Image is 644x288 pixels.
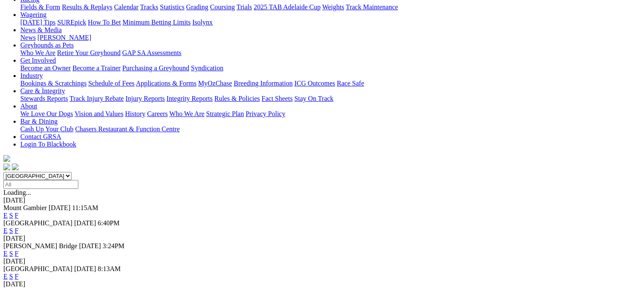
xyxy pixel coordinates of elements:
[191,64,223,72] a: Syndication
[3,242,77,249] span: [PERSON_NAME] Bridge
[3,180,78,189] input: Select date
[3,197,641,204] div: [DATE]
[9,273,13,280] a: S
[15,227,19,234] a: F
[75,125,180,133] a: Chasers Restaurant & Function Centre
[294,80,335,87] a: ICG Outcomes
[254,3,321,11] a: 2025 TAB Adelaide Cup
[37,34,91,41] a: [PERSON_NAME]
[74,265,96,272] span: [DATE]
[125,110,145,117] a: History
[20,49,641,57] div: Greyhounds as Pets
[20,34,641,42] div: News & Media
[20,80,641,87] div: Industry
[15,273,19,280] a: F
[262,95,293,102] a: Fact Sheets
[20,11,47,18] a: Wagering
[20,141,76,148] a: Login To Blackbook
[3,235,641,242] div: [DATE]
[79,242,101,249] span: [DATE]
[322,3,344,11] a: Weights
[15,212,19,219] a: F
[9,227,13,234] a: S
[9,250,13,257] a: S
[3,250,8,257] a: E
[62,3,112,11] a: Results & Replays
[88,80,134,87] a: Schedule of Fees
[3,273,8,280] a: E
[69,95,124,102] a: Track Injury Rebate
[169,110,205,117] a: Who We Are
[20,3,641,11] div: Racing
[140,3,158,11] a: Tracks
[72,64,121,72] a: Become a Trainer
[198,80,232,87] a: MyOzChase
[20,19,55,26] a: [DATE] Tips
[160,3,185,11] a: Statistics
[122,19,191,26] a: Minimum Betting Limits
[3,189,31,196] span: Loading...
[122,49,182,56] a: GAP SA Assessments
[246,110,285,117] a: Privacy Policy
[20,95,641,102] div: Care & Integrity
[166,95,213,102] a: Integrity Reports
[206,110,244,117] a: Strategic Plan
[15,250,19,257] a: F
[20,125,641,133] div: Bar & Dining
[20,49,55,56] a: Who We Are
[125,95,165,102] a: Injury Reports
[3,258,641,265] div: [DATE]
[214,95,260,102] a: Rules & Policies
[122,64,189,72] a: Purchasing a Greyhound
[294,95,333,102] a: Stay On Track
[3,163,10,170] img: facebook.svg
[12,163,19,170] img: twitter.svg
[20,64,71,72] a: Become an Owner
[20,64,641,72] div: Get Involved
[234,80,293,87] a: Breeding Information
[9,212,13,219] a: S
[236,3,252,11] a: Trials
[3,265,72,272] span: [GEOGRAPHIC_DATA]
[98,219,120,227] span: 6:40PM
[3,227,8,234] a: E
[20,34,36,41] a: News
[49,204,71,211] span: [DATE]
[74,219,96,227] span: [DATE]
[192,19,213,26] a: Isolynx
[20,3,60,11] a: Fields & Form
[20,125,73,133] a: Cash Up Your Club
[210,3,235,11] a: Coursing
[3,219,72,227] span: [GEOGRAPHIC_DATA]
[20,19,641,26] div: Wagering
[102,242,124,249] span: 3:24PM
[57,49,121,56] a: Retire Your Greyhound
[346,3,398,11] a: Track Maintenance
[75,110,123,117] a: Vision and Values
[337,80,364,87] a: Race Safe
[136,80,196,87] a: Applications & Forms
[3,280,641,288] div: [DATE]
[114,3,138,11] a: Calendar
[20,102,37,110] a: About
[20,72,43,79] a: Industry
[20,42,74,49] a: Greyhounds as Pets
[20,118,58,125] a: Bar & Dining
[3,212,8,219] a: E
[20,95,68,102] a: Stewards Reports
[147,110,168,117] a: Careers
[20,80,86,87] a: Bookings & Scratchings
[98,265,121,272] span: 8:13AM
[186,3,208,11] a: Grading
[20,57,56,64] a: Get Involved
[20,110,641,118] div: About
[20,133,61,140] a: Contact GRSA
[57,19,86,26] a: SUREpick
[3,204,47,211] span: Mount Gambier
[3,155,10,162] img: logo-grsa-white.png
[20,110,73,117] a: We Love Our Dogs
[88,19,121,26] a: How To Bet
[20,26,62,33] a: News & Media
[20,87,65,94] a: Care & Integrity
[72,204,98,211] span: 11:15AM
